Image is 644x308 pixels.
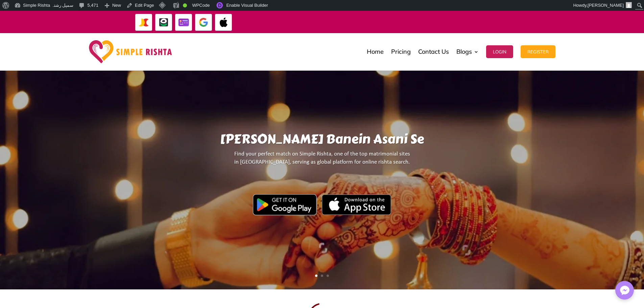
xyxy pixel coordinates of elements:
[327,275,329,277] a: 3
[315,275,317,277] a: 1
[84,150,560,172] p: Find your perfect match on Simple Rishta, one of the top matrimonial sites in [GEOGRAPHIC_DATA], ...
[253,194,317,215] img: Google Play
[486,35,513,69] a: Login
[84,132,560,150] h1: [PERSON_NAME] Banein Asani Se
[183,3,187,7] div: Good
[321,275,323,277] a: 2
[391,35,411,69] a: Pricing
[618,284,631,297] img: Messenger
[588,3,624,8] span: [PERSON_NAME]
[456,35,479,69] a: Blogs
[486,45,513,58] button: Login
[418,35,449,69] a: Contact Us
[367,35,384,69] a: Home
[521,35,555,69] a: Register
[521,45,555,58] button: Register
